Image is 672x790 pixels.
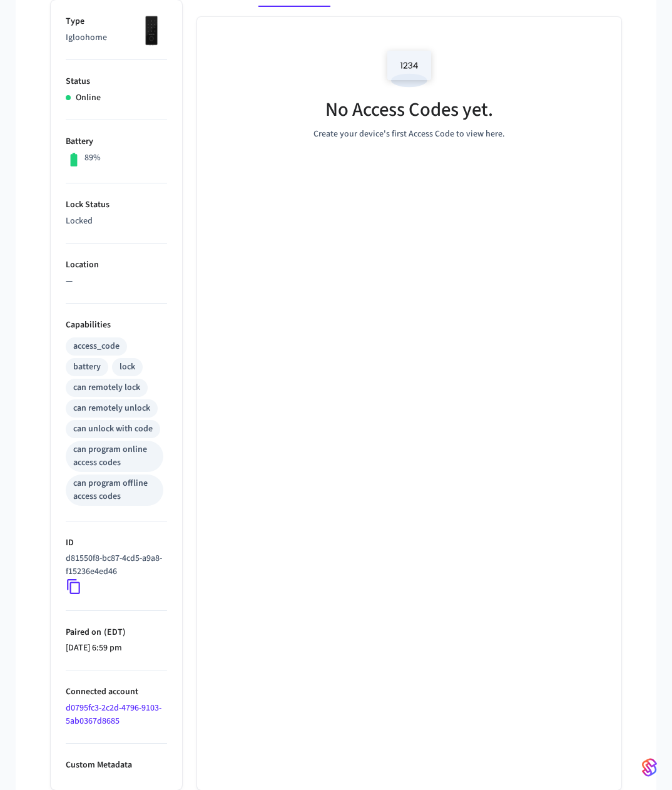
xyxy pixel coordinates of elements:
div: can unlock with code [73,423,153,436]
img: SeamLogoGradient.69752ec5.svg [642,757,657,777]
p: Location [66,259,167,272]
p: Lock Status [66,198,167,212]
div: access_code [73,340,120,353]
p: — [66,275,167,288]
p: Status [66,75,167,88]
p: [DATE] 6:59 pm [66,642,167,655]
div: can remotely unlock [73,402,150,415]
div: can program online access codes [73,443,156,469]
p: Battery [66,135,167,148]
p: Locked [66,215,167,228]
div: can program offline access codes [73,477,156,503]
img: igloohome_deadbolt_2e [136,15,167,46]
p: Create your device's first Access Code to view here. [313,128,505,141]
p: Type [66,15,167,28]
img: Access Codes Empty State [381,42,437,95]
p: Custom Metadata [66,759,167,772]
p: 89% [84,151,101,165]
h5: No Access Codes yet. [325,97,493,123]
div: battery [73,361,101,374]
div: lock [120,361,135,374]
p: Online [76,91,101,105]
p: d81550f8-bc87-4cd5-a9a8-f15236e4ed46 [66,552,162,578]
div: can remotely lock [73,381,140,394]
p: Igloohome [66,31,167,44]
p: Connected account [66,685,167,699]
p: Paired on [66,626,167,639]
span: ( EDT ) [101,626,126,639]
p: Capabilities [66,319,167,332]
p: ID [66,536,167,550]
a: d0795fc3-2c2d-4796-9103-5ab0367d8685 [66,702,161,727]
